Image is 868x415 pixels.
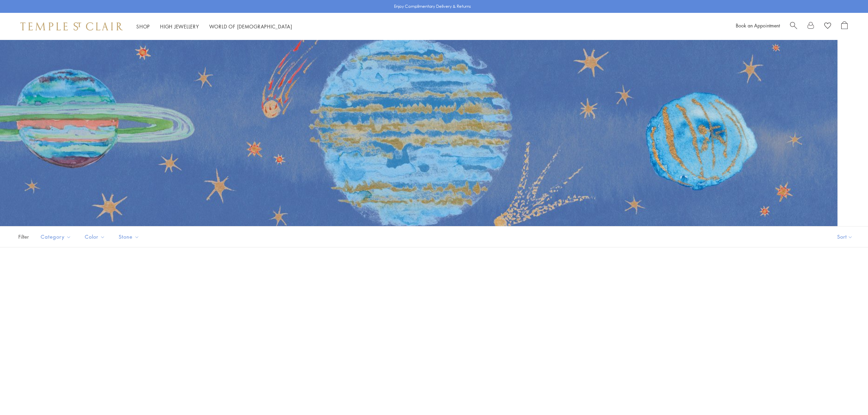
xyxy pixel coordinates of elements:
[36,229,76,244] button: Category
[115,233,144,241] span: Stone
[736,22,780,29] a: Book an Appointment
[790,21,797,31] a: Search
[209,23,292,30] a: World of [DEMOGRAPHIC_DATA]World of [DEMOGRAPHIC_DATA]
[841,21,848,31] a: Open Shopping Bag
[160,23,199,30] a: High JewelleryHigh Jewellery
[37,233,76,241] span: Category
[80,229,110,244] button: Color
[81,233,110,241] span: Color
[20,22,123,30] img: Temple St. Clair
[394,3,471,10] p: Enjoy Complimentary Delivery & Returns
[136,23,150,30] a: ShopShop
[824,21,831,31] a: View Wishlist
[114,229,144,244] button: Stone
[822,226,868,247] button: Show sort by
[136,22,292,31] nav: Main navigation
